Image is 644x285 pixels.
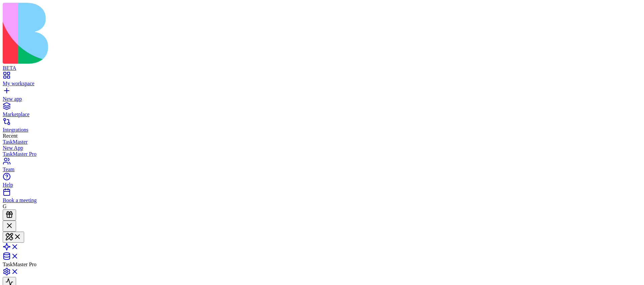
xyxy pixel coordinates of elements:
a: TaskMaster [3,139,641,145]
div: New app [3,96,641,102]
a: Book a meeting [3,191,641,203]
a: Help [3,176,641,188]
a: Marketplace [3,105,641,117]
a: My workspace [3,75,641,87]
a: New App [3,145,641,151]
div: Book a meeting [3,197,641,203]
span: Recent [3,133,17,139]
a: Integrations [3,121,641,133]
div: Team [3,167,641,173]
a: BETA [3,59,641,71]
div: Integrations [3,127,641,133]
div: Help [3,182,641,188]
a: New app [3,90,641,102]
img: logo [3,3,272,64]
span: TaskMaster Pro [3,262,37,267]
a: TaskMaster Pro [3,151,641,157]
div: Marketplace [3,111,641,117]
div: My workspace [3,81,641,87]
span: G [3,203,7,209]
a: Team [3,160,641,173]
div: BETA [3,65,641,71]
